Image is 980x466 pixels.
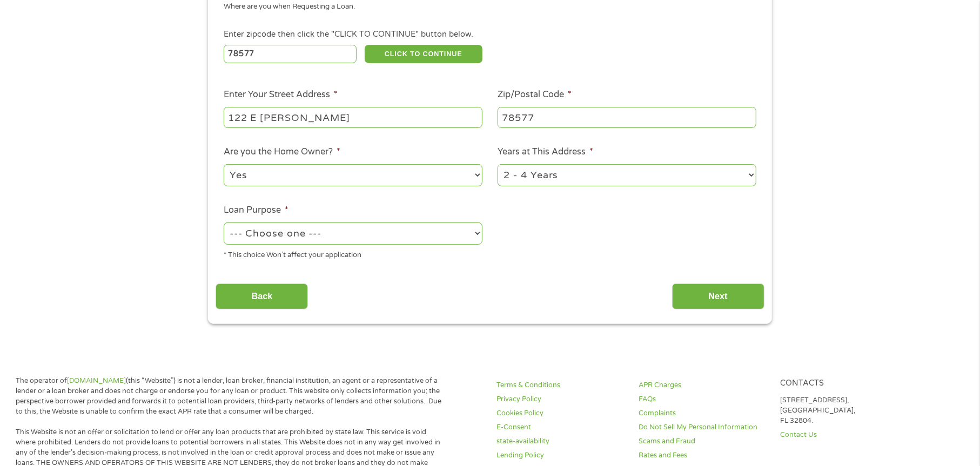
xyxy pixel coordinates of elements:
[496,436,625,447] a: state-availability
[781,430,909,440] a: Contact Us
[224,89,338,100] label: Enter Your Street Address
[224,29,756,40] div: Enter zipcode then click the "CLICK TO CONTINUE" button below.
[496,450,625,461] a: Lending Policy
[498,146,593,158] label: Years at This Address
[216,283,308,310] input: Back
[67,376,126,385] a: [DOMAIN_NAME]
[496,408,625,418] a: Cookies Policy
[224,246,482,261] div: * This choice Won’t affect your application
[365,45,482,63] button: CLICK TO CONTINUE
[498,89,572,100] label: Zip/Postal Code
[224,45,357,63] input: Enter Zipcode (e.g 01510)
[16,376,441,417] p: The operator of (this “Website”) is not a lender, loan broker, financial institution, an agent or...
[639,380,767,390] a: APR Charges
[639,436,767,447] a: Scams and Fraud
[639,450,767,461] a: Rates and Fees
[639,408,767,418] a: Complaints
[224,205,288,216] label: Loan Purpose
[639,422,767,433] a: Do Not Sell My Personal Information
[224,2,749,12] div: Where are you when Requesting a Loan.
[672,283,764,310] input: Next
[496,422,625,433] a: E-Consent
[496,394,625,404] a: Privacy Policy
[781,379,909,389] h4: Contacts
[781,395,909,426] p: [STREET_ADDRESS], [GEOGRAPHIC_DATA], FL 32804.
[496,380,625,390] a: Terms & Conditions
[224,146,340,158] label: Are you the Home Owner?
[224,107,482,127] input: 1 Main Street
[639,394,767,404] a: FAQs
